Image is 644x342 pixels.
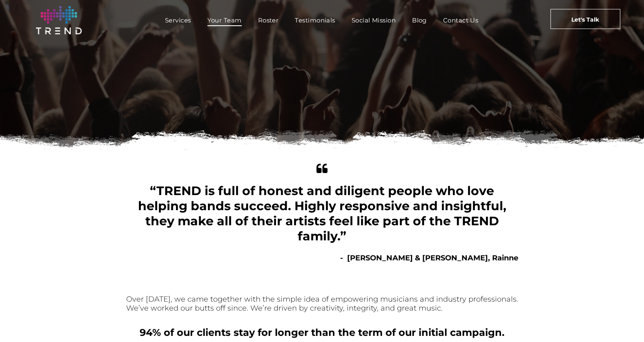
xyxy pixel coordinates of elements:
span: Let's Talk [571,9,599,30]
a: Blog [404,14,435,26]
img: logo [36,6,82,34]
span: “TREND is full of honest and diligent people who love helping bands succeed. Highly responsive an... [138,183,506,244]
a: Your Team [199,14,250,26]
a: Social Mission [343,14,404,26]
a: Roster [250,14,287,26]
b: 94% of our clients stay for longer than the term of our initial campaign. [140,326,504,338]
a: Services [157,14,199,26]
a: Let's Talk [550,9,620,29]
a: Contact Us [435,14,487,26]
a: Testimonials [287,14,343,26]
font: Over [DATE], we came together with the simple idea of empowering musicians and industry professio... [126,295,518,313]
b: - [PERSON_NAME] & [PERSON_NAME], Rainne [340,253,518,262]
